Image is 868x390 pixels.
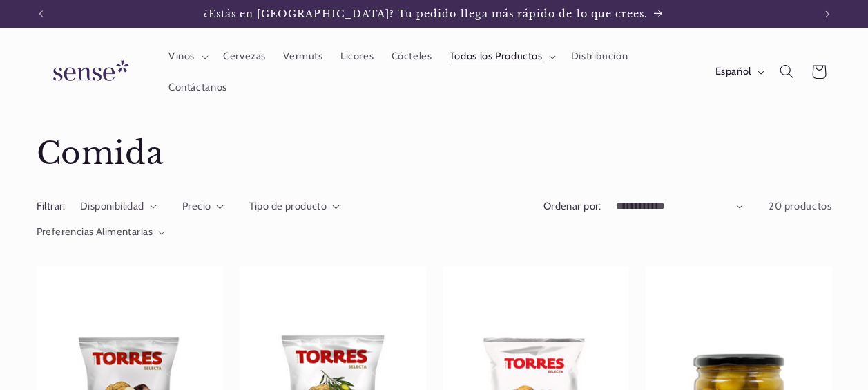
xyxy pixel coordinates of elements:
span: 20 productos [769,200,832,212]
a: Licores [331,41,383,72]
summary: Disponibilidad (0 seleccionado) [80,199,157,214]
span: Disponibilidad [80,200,144,212]
a: Cervezas [214,41,274,72]
span: ¿Estás en [GEOGRAPHIC_DATA]? Tu pedido llega más rápido de lo que crees. [204,8,648,20]
a: Vermuts [275,41,332,72]
span: Preferencias Alimentarias [37,225,153,238]
span: Contáctanos [168,81,227,94]
span: Precio [182,200,211,212]
span: Licores [340,50,374,63]
span: Vinos [168,50,195,63]
span: Tipo de producto [249,200,327,212]
img: Sense [37,52,140,91]
a: Distribución [562,41,637,72]
summary: Preferencias Alimentarias (0 seleccionado) [37,225,166,240]
span: Cócteles [392,50,432,63]
a: Sense [31,47,146,98]
a: Cócteles [383,41,441,72]
summary: Todos los Productos [441,41,562,72]
summary: Precio [182,199,224,214]
label: Ordenar por: [543,200,601,212]
a: Contáctanos [160,72,235,102]
h1: Comida [37,134,832,174]
summary: Tipo de producto (0 seleccionado) [249,199,340,214]
summary: Búsqueda [771,56,802,88]
summary: Vinos [160,41,214,72]
span: Distribución [571,50,628,63]
span: Todos los Productos [450,50,543,63]
span: Vermuts [283,50,322,63]
span: Cervezas [223,50,266,63]
span: Español [715,64,751,80]
button: Español [706,58,771,86]
h2: Filtrar: [37,199,66,214]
